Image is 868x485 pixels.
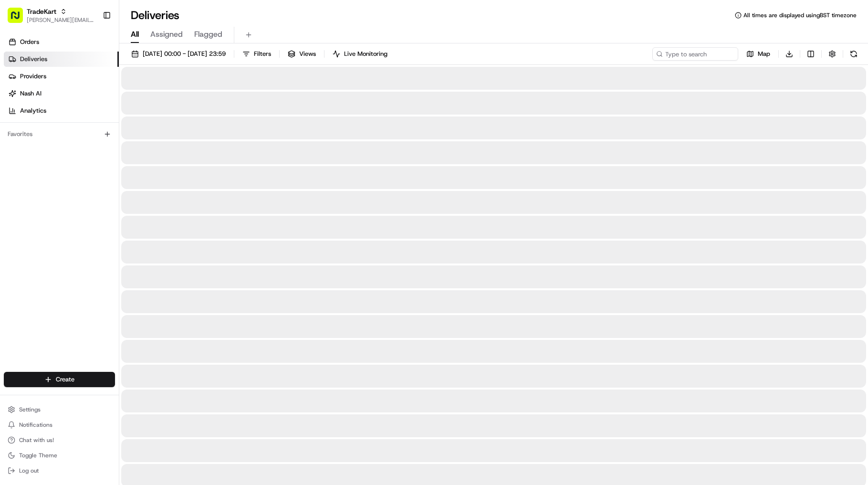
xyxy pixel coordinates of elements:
[4,464,115,477] button: Log out
[20,72,46,81] span: Providers
[19,436,54,444] span: Chat with us!
[56,375,74,384] span: Create
[131,29,139,40] span: All
[344,50,387,58] span: Live Monitoring
[299,50,316,58] span: Views
[4,418,115,432] button: Notifications
[20,38,39,46] span: Orders
[254,50,271,58] span: Filters
[127,47,230,61] button: [DATE] 00:00 - [DATE] 23:59
[19,406,41,413] span: Settings
[19,421,52,429] span: Notifications
[743,11,857,19] span: All times are displayed using BST timezone
[194,29,222,40] span: Flagged
[20,106,46,115] span: Analytics
[27,16,95,24] button: [PERSON_NAME][EMAIL_ADDRESS][DOMAIN_NAME]
[238,47,275,61] button: Filters
[742,47,774,61] button: Map
[20,55,47,63] span: Deliveries
[150,29,183,40] span: Assigned
[283,47,320,61] button: Views
[4,103,119,118] a: Analytics
[758,50,770,58] span: Map
[19,452,57,459] span: Toggle Theme
[19,467,39,474] span: Log out
[4,403,115,416] button: Settings
[4,69,119,84] a: Providers
[4,52,119,67] a: Deliveries
[4,34,119,50] a: Orders
[4,433,115,447] button: Chat with us!
[328,47,392,61] button: Live Monitoring
[4,127,115,142] div: Favorites
[4,372,115,387] button: Create
[652,47,738,61] input: Type to search
[20,89,42,98] span: Nash AI
[131,8,179,23] h1: Deliveries
[4,449,115,462] button: Toggle Theme
[143,50,226,58] span: [DATE] 00:00 - [DATE] 23:59
[4,86,119,101] a: Nash AI
[847,47,860,61] button: Refresh
[27,7,56,16] button: TradeKart
[4,4,99,27] button: TradeKart[PERSON_NAME][EMAIL_ADDRESS][DOMAIN_NAME]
